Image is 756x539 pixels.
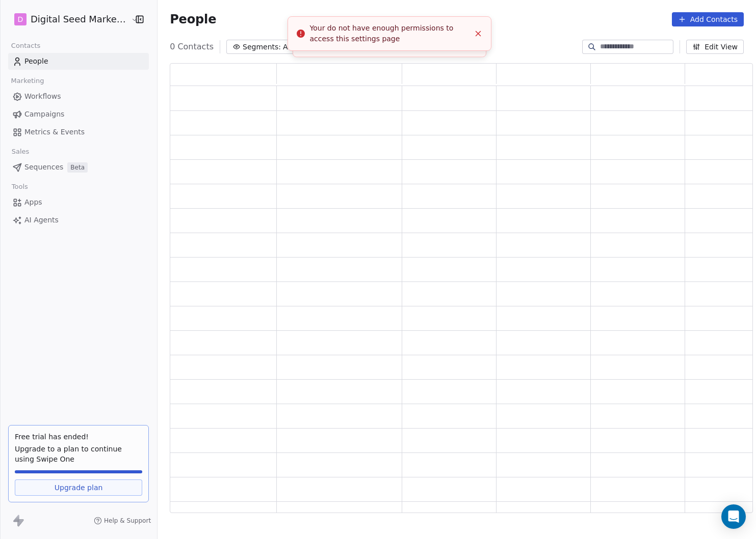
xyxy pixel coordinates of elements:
span: Contacts [7,38,45,53]
a: Apps [8,194,149,211]
span: Marketing [7,73,48,89]
span: Help & Support [104,517,151,525]
span: AI Agents [24,215,59,225]
button: Close toast [472,27,485,40]
span: Apps [24,197,42,208]
span: Beta [67,162,88,173]
span: 0 Contacts [170,41,214,53]
a: Upgrade plan [15,479,142,496]
span: People [24,56,48,67]
a: Metrics & Events [8,124,149,140]
span: Segments: [243,42,281,52]
span: Digital Seed Marketing [31,13,128,26]
span: Metrics & Events [24,127,85,137]
span: All People [283,42,318,52]
a: Campaigns [8,106,149,123]
div: Your do not have enough permissions to access this settings page [310,23,470,44]
a: Help & Support [94,517,151,525]
span: Upgrade to a plan to continue using Swipe One [15,444,142,464]
span: Campaigns [24,109,64,120]
span: Sales [7,144,34,159]
button: Edit View [686,40,744,54]
div: Open Intercom Messenger [721,504,746,529]
a: AI Agents [8,212,149,229]
button: DDigital Seed Marketing [12,11,124,28]
span: Sequences [24,162,63,173]
a: Workflows [8,88,149,105]
a: People [8,53,149,70]
span: People [170,12,216,27]
div: Free trial has ended! [15,432,142,442]
a: SequencesBeta [8,159,149,176]
span: Workflows [24,91,61,102]
span: Tools [7,179,32,194]
span: Upgrade plan [55,483,103,493]
span: D [18,14,23,24]
button: Add Contacts [672,12,744,26]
